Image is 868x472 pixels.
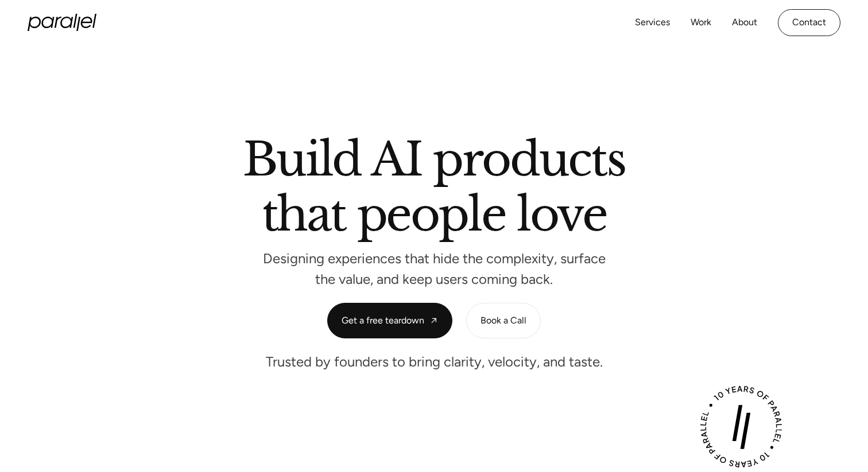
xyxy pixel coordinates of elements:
h2: Build AI products that people love [107,137,761,231]
a: Work [691,14,711,31]
a: Services [635,14,670,31]
a: About [732,14,757,31]
p: Trusted by founders to bring clarity, velocity, and taste. [262,357,606,366]
a: Contact [778,9,840,36]
p: Designing experiences that hide the complexity, surface the value, and keep users coming back. [262,254,606,284]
